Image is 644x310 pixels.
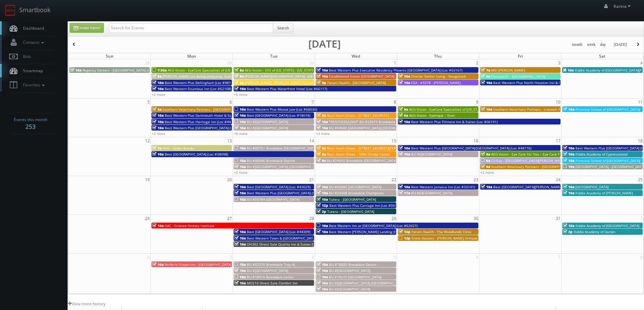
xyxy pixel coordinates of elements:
span: 12 [144,137,150,144]
span: 10a [481,80,492,85]
a: +2 more [152,131,165,136]
span: 10a [316,262,328,267]
span: [PERSON_NAME] - [PERSON_NAME] Columbus Circle [245,80,328,85]
span: 10a [316,197,328,202]
span: Cirillas - [GEOGRAPHIC_DATA][PERSON_NAME] ([STREET_ADDRESS]) [491,158,599,163]
span: Best Western Inn at [GEOGRAPHIC_DATA] (Loc #62027) [329,223,418,228]
span: 29 [226,59,233,66]
span: 10a [234,158,246,163]
span: 27 [226,215,233,222]
span: Kiddie Academy of Cypresswood [575,152,627,157]
span: 10a [316,281,328,285]
span: [PERSON_NAME][GEOGRAPHIC_DATA] - [GEOGRAPHIC_DATA] [245,74,341,79]
span: ESA - #9378 - [PERSON_NAME] [411,80,460,85]
span: Karina [614,3,633,9]
span: Best Western Plus Carriage Inn (Loc #05595) [329,203,402,208]
span: Southern Veterinary Partners - Livewell Animal Urgent Care of [GEOGRAPHIC_DATA] [493,107,628,112]
span: Kiddie Academy of [PERSON_NAME] [575,191,633,195]
span: BU #18410 Brookdale Lenoir [247,275,294,279]
span: Contacts [20,39,46,45]
button: month [570,40,585,49]
span: Best Western Plus [GEOGRAPHIC_DATA] (Loc #44729) [247,191,333,195]
span: 14 [309,137,315,144]
span: 8a [316,152,326,157]
span: 10a [316,223,328,228]
span: 10a [399,119,410,124]
span: BU #[GEOGRAPHIC_DATA] [GEOGRAPHIC_DATA] [247,164,322,169]
span: Best [GEOGRAPHIC_DATA] (Loc #38098) [165,152,228,157]
span: BU #[GEOGRAPHIC_DATA] [411,191,452,195]
span: 8a [316,146,326,150]
span: 10a [563,158,574,163]
span: 19 [144,176,150,183]
span: AEG Vision - Eye Care For You – Eye Care For You ([PERSON_NAME]) [491,152,600,157]
span: BU #[GEOGRAPHIC_DATA] [247,268,288,273]
span: 10a [316,119,328,124]
span: Events this month [14,116,47,123]
span: 30 [309,59,315,66]
button: [DATE] [611,40,629,49]
span: Kiddie Academy of Darien [574,229,615,234]
span: 10a [563,191,574,195]
span: 1 [393,59,397,66]
span: MO210 Direct Sale Comfort Inn [247,281,297,285]
span: 3 [229,254,233,261]
span: 10a [563,68,574,73]
span: 10a [399,152,410,157]
a: +6 more [234,131,247,136]
span: 5 [393,254,397,261]
span: 12p [399,229,410,234]
span: Perform Properties - [GEOGRAPHIC_DATA] [165,262,232,267]
span: 10a [234,262,246,267]
span: Best [GEOGRAPHIC_DATA] (Loc #18018) [247,113,310,118]
a: +2 more [152,92,165,97]
span: 10a [563,152,574,157]
span: Best Western Plus Waterfront Hotel (Loc #66117) [247,86,327,91]
a: View more history [68,301,105,307]
span: Smartmap [20,68,43,74]
span: Kiddie Academy of [GEOGRAPHIC_DATA] [575,223,639,228]
img: smartbook-logo.png [5,5,16,16]
span: 12p [399,236,410,241]
span: 5p [316,80,326,85]
span: 10a [399,185,410,189]
span: 10a [152,113,164,118]
span: 10a [234,146,246,150]
span: 16 [473,137,479,144]
span: 10a [234,125,246,130]
span: Wed [352,53,360,59]
span: Forum Health - [GEOGRAPHIC_DATA] [327,80,386,85]
span: 25 [637,176,643,183]
span: 7 [557,254,561,261]
span: 10a [234,275,246,279]
span: 10a [399,74,410,79]
span: 9a [316,158,326,163]
span: 31 [555,215,561,222]
span: 15 [391,137,397,144]
button: Search [273,23,293,33]
span: Best Western Plus Executive Residency Phoenix [GEOGRAPHIC_DATA] (Loc #03167) [329,68,462,73]
span: 11 [637,98,643,106]
span: 10a [152,80,164,85]
span: 13 [226,137,233,144]
span: 10 [555,98,561,106]
span: 29 [391,215,397,222]
span: 9a [481,164,490,169]
span: 10a [399,80,410,85]
span: 8a [481,152,490,157]
span: BU #24642 Brookdale [GEOGRAPHIC_DATA] [GEOGRAPHIC_DATA] [327,158,431,163]
strong: 253 [25,122,35,131]
span: 24 [555,176,561,183]
a: +3 more [316,131,330,136]
span: BU #02370 Brookdale Troy AL [247,262,295,267]
span: 10a [316,125,328,130]
span: Candlewood Suites [GEOGRAPHIC_DATA] [GEOGRAPHIC_DATA] [329,74,428,79]
span: Tutera - [GEOGRAPHIC_DATA] [329,197,376,202]
span: Thu [434,53,442,59]
span: 23 [473,176,479,183]
span: Best [GEOGRAPHIC_DATA] (Loc #44309) [247,229,310,234]
span: BU #20308 Brookdale Champions [329,191,384,195]
span: 8 [393,98,397,106]
span: 22 [391,176,397,183]
span: 30 [473,215,479,222]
